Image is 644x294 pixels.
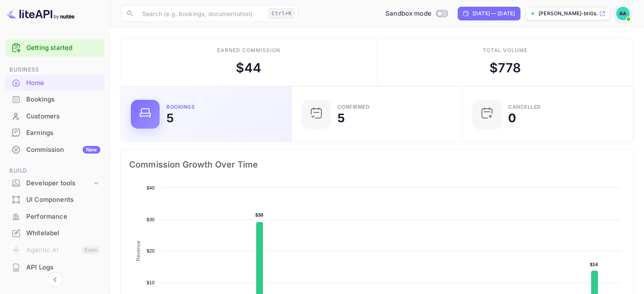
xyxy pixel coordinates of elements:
p: [PERSON_NAME]-bti0s.nuit... [539,10,597,17]
div: Earnings [26,128,100,138]
a: Getting started [26,43,100,53]
div: Confirmed [337,104,370,110]
span: Sandbox mode [385,9,431,19]
text: $14 [590,262,598,267]
div: Switch to Production mode [382,9,451,19]
div: 0 [508,112,516,124]
div: Earnings [5,125,105,141]
text: $30 [255,212,263,217]
a: Bookings [5,91,105,107]
div: Customers [5,108,105,125]
a: Whitelabel [5,225,105,241]
a: CommissionNew [5,142,105,157]
div: API Logs [26,263,100,272]
span: Business [5,65,105,74]
input: Search (e.g. bookings, documentation) [137,5,265,22]
div: $ 44 [236,58,261,77]
div: CommissionNew [5,142,105,158]
div: Performance [26,212,100,222]
div: API Logs [5,259,105,276]
a: UI Components [5,192,105,207]
text: $40 [146,185,155,190]
span: Build [5,166,105,176]
div: Whitelabel [5,225,105,242]
a: Earnings [5,125,105,140]
div: Ctrl+K [268,8,295,19]
text: $20 [146,248,155,253]
a: Customers [5,108,105,124]
div: Earned commission [217,47,280,54]
a: Home [5,75,105,91]
div: $ 778 [489,58,521,77]
div: Developer tools [5,176,105,191]
div: New [83,146,100,154]
div: Bookings [5,91,105,108]
div: Developer tools [26,179,92,188]
text: $30 [146,217,155,222]
div: Getting started [5,39,105,57]
div: Home [5,75,105,91]
a: API Logs [5,259,105,275]
span: Commission Growth Over Time [129,158,625,171]
div: [DATE] — [DATE] [473,10,515,17]
div: Performance [5,209,105,225]
div: 5 [337,112,345,124]
div: Home [26,78,100,88]
div: Total volume [482,47,528,54]
div: Bookings [26,95,100,104]
img: Apurva Amin [616,7,630,20]
div: UI Components [26,195,100,205]
div: Bookings [166,104,195,110]
div: 5 [166,112,174,124]
div: Customers [26,112,100,121]
div: UI Components [5,192,105,208]
div: Whitelabel [26,228,100,238]
a: Performance [5,209,105,224]
text: $10 [146,280,155,285]
text: Revenue [135,240,141,261]
button: Collapse navigation [47,272,63,287]
div: CANCELLED [508,104,541,110]
img: LiteAPI logo [7,7,75,20]
div: Commission [26,145,100,155]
